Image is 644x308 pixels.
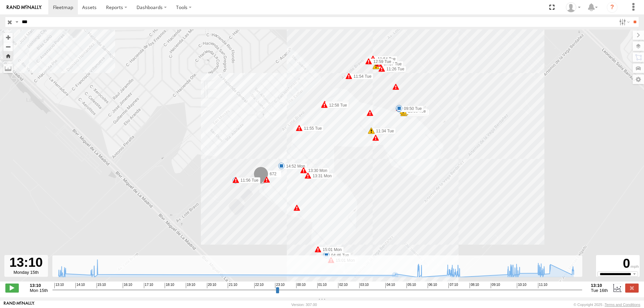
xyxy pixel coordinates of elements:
i: ? [607,2,618,13]
label: 09:50 Tue [399,106,424,112]
span: 00:10 [296,283,306,288]
label: 11:55 Tue [299,125,324,131]
span: 15:10 [97,283,106,288]
span: 07:10 [448,283,458,288]
span: 11:10 [538,283,547,288]
label: Map Settings [633,75,644,84]
label: Close [625,284,639,292]
span: 02:10 [338,283,347,288]
label: 12:58 Tue [324,102,349,108]
span: 19:10 [186,283,195,288]
span: 09:10 [491,283,500,288]
label: 14:52 Mon [281,163,307,169]
label: 11:55 Tue [325,101,349,107]
span: 16:10 [123,283,132,288]
div: 8 [392,83,399,90]
button: Zoom Home [3,51,13,60]
span: 04:10 [385,283,395,288]
label: 15:01 Mon [318,247,344,253]
span: 14:10 [75,283,85,288]
label: 11:34 Tue [371,128,396,134]
label: 12:59 Tue [369,59,393,65]
label: 11:26 Tue [382,66,406,72]
div: Version: 307.00 [291,303,317,307]
div: 15 [367,110,373,116]
label: Search Query [14,17,19,27]
span: 06:10 [428,283,437,288]
span: 22:10 [254,283,264,288]
span: 05:10 [407,283,416,288]
div: 12 [293,204,300,211]
a: Terms and Conditions [605,303,640,307]
label: 13:00 Tue [403,108,428,114]
label: 13:31 Mon [308,173,334,179]
span: 21:10 [228,283,237,288]
label: 11:56 Tue [236,178,260,184]
label: Play/Stop [5,284,19,292]
label: 13:30 Mon [304,168,329,174]
div: 0 [597,256,639,271]
span: 18:10 [165,283,174,288]
span: Tue 16th Sep 2025 [591,288,608,293]
div: © Copyright 2025 - [574,303,640,307]
span: 17:10 [144,283,153,288]
label: 05:59 Tue [399,106,424,112]
label: Measure [3,64,13,73]
span: 01:10 [317,283,327,288]
div: 13 [372,134,379,141]
span: Mon 15th Sep 2025 [30,288,48,293]
img: rand-logo.svg [7,5,42,10]
span: 672 [270,171,276,176]
label: 05:59 Tue [404,110,428,116]
span: 23:10 [275,283,284,288]
div: MANUEL HERNANDEZ [563,2,583,12]
label: 10:30 Tue [405,109,429,115]
label: 11:54 Tue [349,73,373,79]
label: Search Filter Options [616,17,631,27]
span: 20:10 [207,283,216,288]
label: 11:54 Tue [373,56,397,62]
span: 10:10 [517,283,526,288]
label: 11:56 Tue [236,177,260,183]
a: Visit our Website [4,301,35,308]
button: Zoom in [3,33,13,42]
button: Zoom out [3,42,13,51]
strong: 13:10 [30,283,48,288]
strong: 13:10 [591,283,608,288]
span: 03:10 [359,283,369,288]
span: 13:10 [54,283,64,288]
span: 08:10 [470,283,479,288]
div: 9 [263,176,270,183]
div: 9 [396,105,402,111]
